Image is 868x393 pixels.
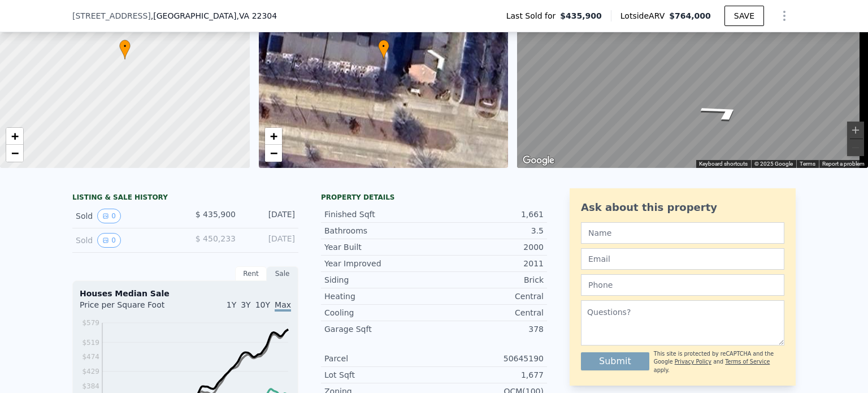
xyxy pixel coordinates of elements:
button: View historical data [97,209,121,223]
div: Sold [76,233,176,248]
button: Zoom in [847,122,864,139]
div: Siding [324,274,434,286]
span: • [378,41,389,51]
a: Zoom in [265,128,282,145]
span: − [11,146,19,160]
span: , VA 22304 [236,11,277,20]
div: Finished Sqft [324,209,434,220]
span: 10Y [255,300,270,309]
a: Terms of Service [725,359,770,365]
a: Privacy Policy [675,359,711,365]
a: Report a problem [822,161,865,167]
div: Sold [76,209,176,223]
span: − [270,146,277,160]
div: 3.5 [434,225,544,236]
a: Zoom out [6,145,23,162]
div: This site is protected by reCAPTCHA and the Google and apply. [654,350,784,374]
a: Open this area in Google Maps (opens a new window) [520,153,557,168]
a: Zoom out [265,145,282,162]
div: 378 [434,323,544,335]
span: • [119,41,131,51]
img: Google [520,153,557,168]
div: Ask about this property [581,200,784,215]
tspan: $579 [82,319,99,327]
span: Lotside ARV [620,10,669,21]
div: Brick [434,274,544,286]
div: [DATE] [245,209,295,223]
span: © 2025 Google [754,161,793,167]
tspan: $429 [82,368,99,375]
div: Garage Sqft [324,323,434,335]
div: Lot Sqft [324,369,434,381]
div: 50645190 [434,353,544,364]
div: Central [434,291,544,302]
span: [STREET_ADDRESS] [72,10,151,21]
div: Rent [235,266,267,281]
button: View historical data [97,233,121,248]
button: Submit [581,352,649,370]
button: SAVE [724,6,764,26]
div: Parcel [324,353,434,364]
div: [DATE] [245,233,295,248]
input: Name [581,222,784,244]
input: Phone [581,274,784,296]
div: LISTING & SALE HISTORY [72,193,298,204]
div: Heating [324,291,434,302]
div: Property details [321,193,547,202]
div: 2000 [434,241,544,253]
span: , [GEOGRAPHIC_DATA] [151,10,277,21]
div: 2011 [434,258,544,269]
span: + [270,129,277,143]
div: 1,661 [434,209,544,220]
span: $ 435,900 [196,210,236,219]
span: Max [275,300,291,312]
div: Bathrooms [324,225,434,236]
span: $764,000 [669,11,711,20]
span: 1Y [227,300,236,309]
input: Email [581,248,784,270]
div: Year Improved [324,258,434,269]
div: 1,677 [434,369,544,381]
span: $435,900 [560,10,602,21]
button: Zoom out [847,139,864,156]
span: $ 450,233 [196,234,236,243]
div: Price per Square Foot [80,299,185,317]
div: Cooling [324,307,434,318]
button: Keyboard shortcuts [699,160,748,168]
span: 3Y [241,300,250,309]
span: Last Sold for [506,10,561,21]
tspan: $519 [82,339,99,347]
div: Houses Median Sale [80,288,291,299]
a: Zoom in [6,128,23,145]
span: + [11,129,19,143]
div: Sale [267,266,298,281]
a: Terms (opens in new tab) [800,161,815,167]
div: • [119,40,131,59]
tspan: $384 [82,382,99,390]
button: Show Options [773,5,796,27]
path: Go North [682,99,763,126]
div: Central [434,307,544,318]
div: • [378,40,389,59]
div: Year Built [324,241,434,253]
tspan: $474 [82,353,99,361]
